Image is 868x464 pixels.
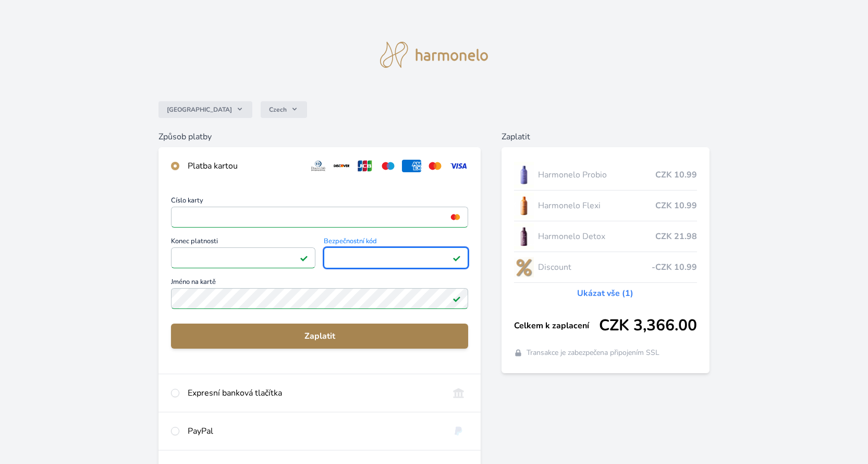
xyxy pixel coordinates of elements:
[188,160,300,172] div: Platba kartou
[655,199,697,212] span: CZK 10.99
[324,238,468,247] span: Bezpečnostní kód
[538,230,655,243] span: Harmonelo Detox
[453,294,461,303] img: Platné pole
[514,254,534,280] img: discount-lo.png
[655,230,697,243] span: CZK 21.98
[171,197,468,207] span: Číslo karty
[158,130,481,143] h6: Způsob platby
[514,162,534,188] img: CLEAN_PROBIO_se_stinem_x-lo.jpg
[179,330,460,342] span: Zaplatit
[158,101,252,118] button: [GEOGRAPHIC_DATA]
[655,169,697,181] span: CZK 10.99
[176,251,311,265] iframe: Iframe pro datum vypršení platnosti
[599,316,697,335] span: CZK 3,366.00
[188,425,441,437] div: PayPal
[309,160,328,172] img: diners.svg
[171,324,468,349] button: Zaplatit
[538,169,655,181] span: Harmonelo Probio
[449,387,468,399] img: onlineBanking_CZ.svg
[514,193,534,219] img: CLEAN_FLEXI_se_stinem_x-hi_(1)-lo.jpg
[402,160,421,172] img: amex.svg
[328,251,463,265] iframe: Iframe pro bezpečnostní kód
[577,287,633,300] a: Ukázat vše (1)
[188,387,441,399] div: Expresní banková tlačítka
[449,425,468,437] img: paypal.svg
[176,210,463,224] iframe: Iframe pro číslo karty
[171,288,468,309] input: Jméno na kartěPlatné pole
[171,238,315,247] span: Konec platnosti
[378,160,398,172] img: maestro.svg
[356,160,375,172] img: jcb.svg
[538,261,652,273] span: Discount
[453,254,461,262] img: Platné pole
[514,319,599,332] span: Celkem k zaplacení
[652,261,697,273] span: -CZK 10.99
[167,105,232,114] span: [GEOGRAPHIC_DATA]
[502,130,710,143] h6: Zaplatit
[538,199,655,212] span: Harmonelo Flexi
[527,348,659,358] span: Transakce je zabezpečena připojením SSL
[269,105,287,114] span: Czech
[448,212,462,222] img: mc
[261,101,307,118] button: Czech
[332,160,351,172] img: discover.svg
[425,160,445,172] img: mc.svg
[171,279,468,288] span: Jméno na kartě
[300,254,308,262] img: Platné pole
[380,42,488,68] img: logo.svg
[449,160,468,172] img: visa.svg
[514,223,534,249] img: DETOX_se_stinem_x-lo.jpg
